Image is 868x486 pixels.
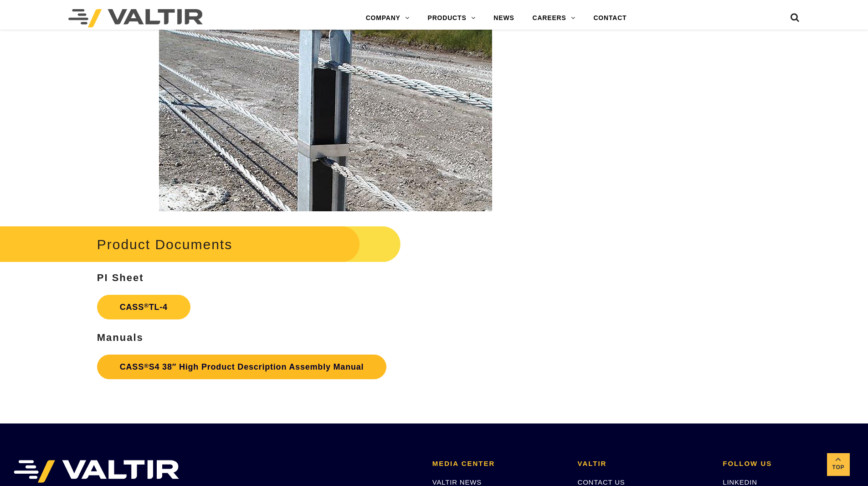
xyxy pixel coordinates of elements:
[723,478,757,486] a: LINKEDIN
[144,362,149,369] sup: ®
[484,9,523,27] a: NEWS
[584,9,636,27] a: CONTACT
[827,453,850,476] a: Top
[524,9,585,27] a: CAREERS
[97,332,144,343] strong: Manuals
[97,272,144,283] strong: PI Sheet
[144,302,149,309] sup: ®
[827,462,850,473] span: Top
[578,460,709,468] h2: VALTIR
[357,9,419,27] a: COMPANY
[723,460,854,468] h2: FOLLOW US
[432,478,482,486] a: VALTIR NEWS
[68,9,203,27] img: Valtir
[14,460,179,483] img: VALTIR
[578,478,625,486] a: CONTACT US
[432,460,564,468] h2: MEDIA CENTER
[97,295,190,319] a: CASS®TL-4
[97,355,387,379] a: CASS®S4 38″ High Product Description Assembly Manual
[419,9,485,27] a: PRODUCTS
